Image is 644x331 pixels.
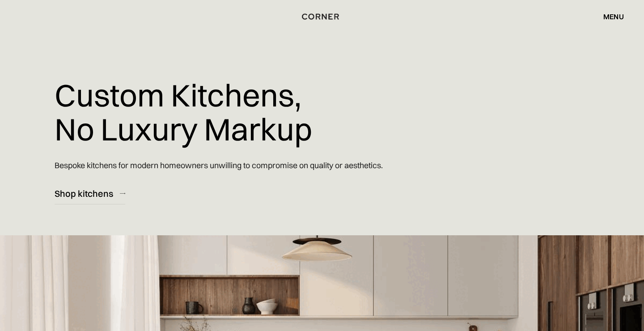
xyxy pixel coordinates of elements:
[55,187,113,199] div: Shop kitchens
[55,182,125,204] a: Shop kitchens
[55,72,312,153] h1: Custom Kitchens, No Luxury Markup
[55,153,383,178] p: Bespoke kitchens for modern homeowners unwilling to compromise on quality or aesthetics.
[603,13,624,20] div: menu
[594,9,624,24] div: menu
[297,11,347,22] a: home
